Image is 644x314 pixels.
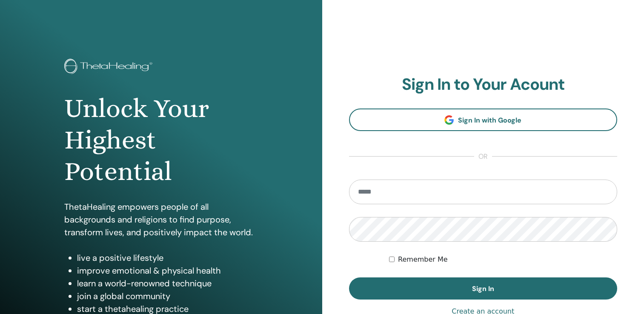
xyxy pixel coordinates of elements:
[64,200,258,239] p: ThetaHealing empowers people of all backgrounds and religions to find purpose, transform lives, a...
[349,75,618,94] h2: Sign In to Your Acount
[77,290,258,303] li: join a global community
[64,93,258,188] h1: Unlock Your Highest Potential
[349,277,618,300] button: Sign In
[474,151,492,162] span: or
[77,277,258,290] li: learn a world-renowned technique
[472,284,494,293] span: Sign In
[77,251,258,264] li: live a positive lifestyle
[389,254,617,265] div: Keep me authenticated indefinitely or until I manually logout
[458,116,521,125] span: Sign In with Google
[349,108,618,131] a: Sign In with Google
[77,264,258,277] li: improve emotional & physical health
[398,254,448,265] label: Remember Me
